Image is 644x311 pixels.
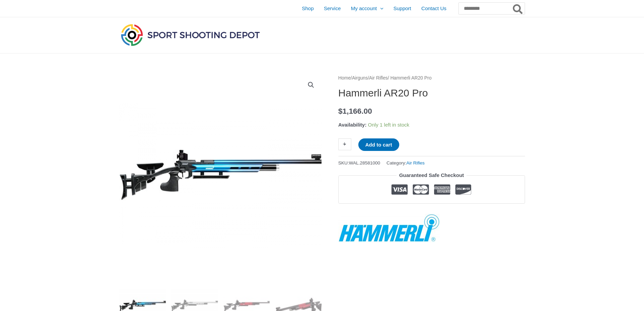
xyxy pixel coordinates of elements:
button: Add to cart [358,138,399,151]
span: $ [338,107,343,115]
nav: Breadcrumb [338,74,525,83]
span: Availability: [338,122,367,128]
button: Search [511,3,525,14]
img: Hämmerli AR20 Pro [119,74,322,277]
span: SKU: [338,159,380,167]
img: Sport Shooting Depot [119,22,261,47]
span: WAL.28581000 [349,160,380,165]
a: Air Rifles [406,160,425,165]
a: Air Rifles [369,75,388,81]
a: Hämmerli [338,214,440,242]
legend: Guaranteed Safe Checkout [397,171,467,180]
span: Category: [386,159,425,167]
h1: Hammerli AR20 Pro [338,87,525,99]
a: Home [338,75,351,81]
bdi: 1,166.00 [338,107,372,115]
span: Only 1 left in stock [368,122,409,128]
a: + [338,138,351,150]
a: View full-screen image gallery [305,79,317,91]
a: Airguns [352,75,368,81]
